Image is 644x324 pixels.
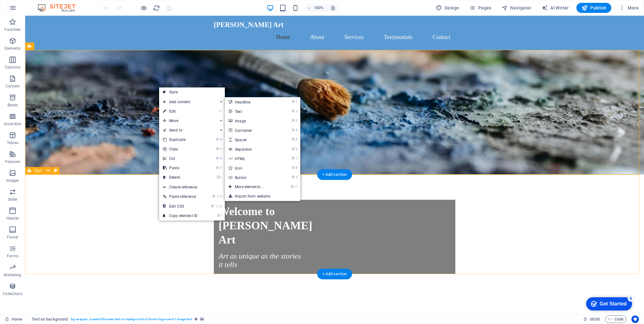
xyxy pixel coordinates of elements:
[8,103,18,108] p: Boxes
[5,316,22,323] a: Click to cancel selection. Double-click to open Pages
[225,135,277,144] a: ⌘5Spacer
[159,87,225,97] a: Style
[159,107,201,116] a: ⏎Edit
[619,5,639,11] span: More
[159,173,201,182] a: ⌦Delete
[296,119,297,123] i: 3
[216,147,219,151] i: ⌘
[159,116,215,126] span: Move
[7,254,18,259] p: Forms
[225,154,277,163] a: ⌘7HTML
[225,116,277,126] a: ⌘3Image
[159,135,201,144] a: ⌘DDuplicate
[594,317,595,321] span: :
[317,169,352,180] div: + Add section
[296,137,297,142] i: 5
[291,137,295,142] i: ⌘
[590,316,600,323] span: 00 00
[153,4,160,12] i: Reload page
[583,316,600,323] h6: Session time
[291,119,295,123] i: ⌘
[220,147,222,151] i: C
[225,182,277,192] a: ⌘⏎More elements ...
[225,173,277,182] a: ⌘9Button
[291,128,295,132] i: ⌘
[296,175,297,179] i: 9
[225,126,277,135] a: ⌘4Container
[159,192,201,201] a: ⌘⇧VPaste reference
[467,3,494,13] button: Pages
[5,65,20,70] p: Columns
[159,126,215,135] a: Send to
[6,216,19,221] p: Header
[153,4,160,12] button: reload
[290,185,294,189] i: ⌘
[47,1,53,8] div: 5
[314,4,324,12] h6: 100%
[36,4,83,12] img: Editor Logo
[216,156,219,160] i: ⌘
[4,121,21,126] p: Accordion
[221,214,222,218] i: I
[32,316,68,323] span: Click to select. Double-click to edit
[70,316,192,323] span: . bg-wrapper .preset-fullscreen-text-on-background-v2-home-logo-nav-h1-image-text
[159,163,201,173] a: ⌘VPaste
[217,214,220,218] i: ⌘
[159,182,225,192] a: Create reference
[225,97,277,107] a: ⌘1Headline
[159,211,201,221] a: ⌘ICopy element ID
[296,128,297,132] i: 4
[616,3,641,13] button: More
[291,109,295,113] i: ⌘
[433,3,462,13] button: Design
[195,317,197,321] i: This element is a customizable preset
[469,5,491,11] span: Pages
[225,192,300,201] a: Import from website
[216,137,219,142] i: ⌘
[291,100,295,104] i: ⌘
[291,156,295,160] i: ⌘
[4,27,20,32] p: Favorites
[576,3,611,13] button: Publish
[330,5,336,11] i: On resize automatically adjust zoom level to fit chosen device.
[541,5,569,11] span: AI Writer
[539,3,571,13] button: AI Writer
[631,316,639,323] button: Usercentrics
[291,175,295,179] i: ⌘
[200,317,204,321] i: This element contains a background
[216,194,219,198] i: ⇧
[159,144,201,154] a: ⌘CCopy
[8,197,18,202] p: Slider
[433,3,462,13] div: Design (Ctrl+Alt+Y)
[220,166,222,170] i: V
[216,166,219,170] i: ⌘
[6,84,19,89] p: Content
[5,46,21,51] p: Elements
[19,7,46,13] div: Get Started
[211,204,214,208] i: ⌘
[225,107,277,116] a: ⌘2Text
[215,204,219,208] i: ⌥
[7,140,18,145] p: Tables
[159,202,201,211] a: ⌘⌥CEdit CSS
[7,235,18,240] p: Footer
[212,194,215,198] i: ⌘
[608,316,624,323] span: Code
[4,272,21,277] p: Marketing
[225,144,277,154] a: ⌘6Separator
[32,316,204,323] nav: breadcrumb
[605,316,626,323] button: Code
[296,156,297,160] i: 7
[220,194,222,198] i: V
[317,269,352,279] div: + Add section
[217,175,222,179] i: ⌦
[5,159,20,164] p: Features
[5,3,51,16] div: Get Started 5 items remaining, 0% complete
[304,4,327,12] button: 100%
[34,169,41,173] span: Text
[296,100,297,104] i: 1
[140,4,147,12] button: Click here to leave preview mode and continue editing
[502,5,531,11] span: Navigator
[291,166,295,170] i: ⌘
[219,109,222,113] i: ⏎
